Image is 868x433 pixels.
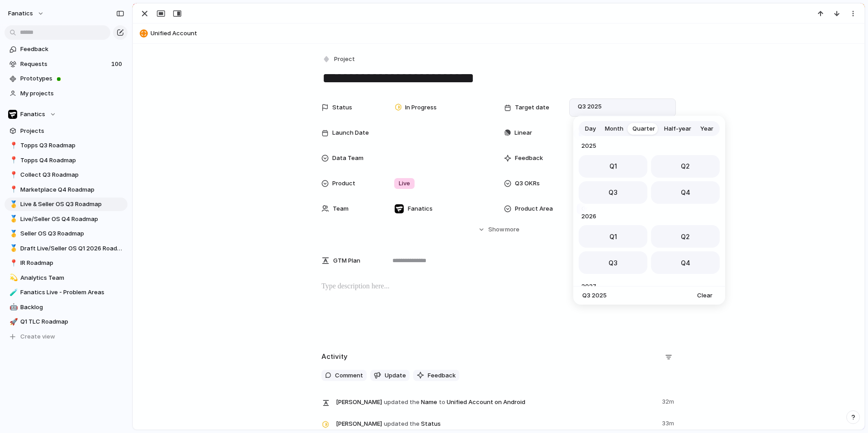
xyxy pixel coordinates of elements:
[693,289,716,302] button: Clear
[681,232,690,241] span: Q2
[579,211,720,222] span: 2026
[605,124,623,133] span: Month
[609,161,617,171] span: Q1
[651,251,720,274] button: Q4
[660,122,696,136] button: Half-year
[697,291,712,300] span: Clear
[664,124,691,133] span: Half-year
[651,181,720,204] button: Q4
[628,122,660,136] button: Quarter
[579,181,647,204] button: Q3
[651,225,720,248] button: Q2
[579,141,720,151] span: 2025
[696,122,718,136] button: Year
[579,225,647,248] button: Q1
[609,232,617,241] span: Q1
[579,251,647,274] button: Q3
[681,258,690,268] span: Q4
[600,122,628,136] button: Month
[609,258,618,268] span: Q3
[681,188,690,197] span: Q4
[700,124,713,133] span: Year
[580,122,600,136] button: Day
[585,124,596,133] span: Day
[579,281,720,292] span: 2027
[579,155,647,178] button: Q1
[632,124,655,133] span: Quarter
[681,161,690,171] span: Q2
[651,155,720,178] button: Q2
[609,188,618,197] span: Q3
[582,291,607,300] span: Q3 2025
